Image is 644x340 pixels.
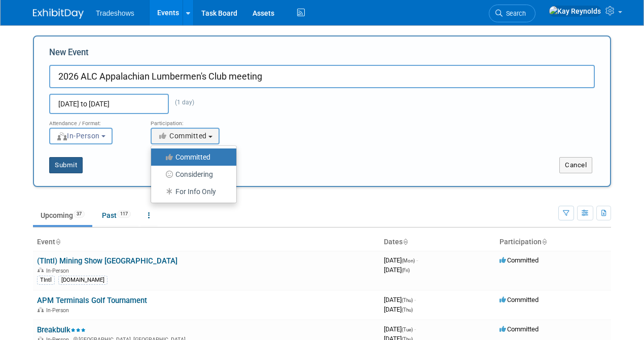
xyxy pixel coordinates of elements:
[158,132,207,140] span: Committed
[49,94,169,114] input: Start Date - End Date
[499,256,539,264] span: Committed
[542,238,547,246] a: Sort by Participation Type
[55,238,60,246] a: Sort by Event Name
[414,325,416,333] span: -
[49,65,595,88] input: Name of Trade Show / Conference
[503,10,526,17] span: Search
[402,327,413,332] span: (Tue)
[94,206,138,225] a: Past117
[56,132,100,140] span: In-Person
[58,276,108,285] div: [DOMAIN_NAME]
[49,128,113,144] button: In-Person
[38,268,44,273] img: In-Person Event
[384,306,413,313] span: [DATE]
[37,276,55,285] div: TIntl
[96,9,134,17] span: Tradeshows
[384,296,416,304] span: [DATE]
[156,185,226,198] label: For Info Only
[499,325,539,333] span: Committed
[416,256,418,264] span: -
[49,114,135,127] div: Attendance / Format:
[549,6,601,17] img: Kay Reynolds
[402,297,413,303] span: (Thu)
[46,307,72,314] span: In-Person
[499,296,539,304] span: Committed
[49,157,83,173] button: Submit
[46,268,72,274] span: In-Person
[380,234,495,251] th: Dates
[49,47,89,62] label: New Event
[384,256,418,264] span: [DATE]
[33,9,84,19] img: ExhibitDay
[37,256,177,266] a: (TIntl) Mining Show [GEOGRAPHIC_DATA]
[38,307,44,312] img: In-Person Event
[384,325,416,333] span: [DATE]
[156,150,226,164] label: Committed
[156,168,226,181] label: Considering
[402,268,410,273] span: (Fri)
[37,325,86,334] a: Breakbulk
[151,114,237,127] div: Participation:
[402,307,413,313] span: (Thu)
[117,210,131,218] span: 117
[403,238,408,246] a: Sort by Start Date
[489,5,535,22] a: Search
[384,266,410,274] span: [DATE]
[402,258,415,263] span: (Mon)
[37,296,147,305] a: APM Terminals Golf Tournament
[33,206,92,225] a: Upcoming37
[169,99,194,106] span: (1 day)
[33,234,380,251] th: Event
[151,128,220,144] button: Committed
[495,234,611,251] th: Participation
[414,296,416,304] span: -
[559,157,592,173] button: Cancel
[74,210,85,218] span: 37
